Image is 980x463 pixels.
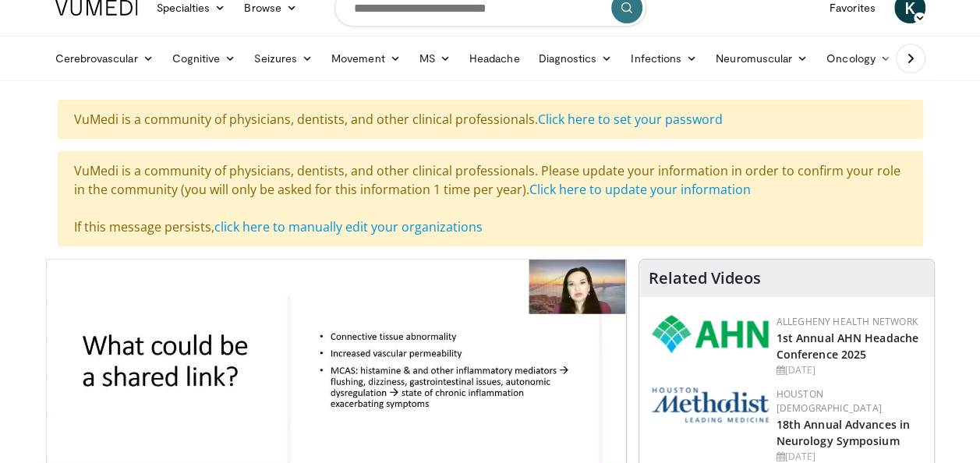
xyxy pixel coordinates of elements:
div: [DATE] [777,363,922,377]
img: 628ffacf-ddeb-4409-8647-b4d1102df243.png.150x105_q85_autocrop_double_scale_upscale_version-0.2.png [652,315,769,353]
a: Click here to update your information [529,181,751,198]
a: MS [410,43,460,74]
a: Click here to set your password [538,111,723,128]
div: VuMedi is a community of physicians, dentists, and other clinical professionals. Please update yo... [58,151,923,246]
a: Infections [621,43,706,74]
a: Movement [322,43,410,74]
a: Diagnostics [529,43,621,74]
div: VuMedi is a community of physicians, dentists, and other clinical professionals. [58,100,923,139]
a: click here to manually edit your organizations [214,218,483,235]
a: Houston [DEMOGRAPHIC_DATA] [777,387,882,415]
a: 18th Annual Advances in Neurology Symposium [777,417,910,448]
a: Cognitive [163,43,246,74]
h4: Related Videos [649,269,761,288]
a: Neuromuscular [706,43,817,74]
a: Oncology [817,43,900,74]
a: Cerebrovascular [46,43,163,74]
a: Allegheny Health Network [777,315,918,328]
a: Headache [460,43,529,74]
a: Seizures [245,43,322,74]
a: 1st Annual AHN Headache Conference 2025 [777,330,918,362]
img: 5e4488cc-e109-4a4e-9fd9-73bb9237ee91.png.150x105_q85_autocrop_double_scale_upscale_version-0.2.png [652,387,769,422]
